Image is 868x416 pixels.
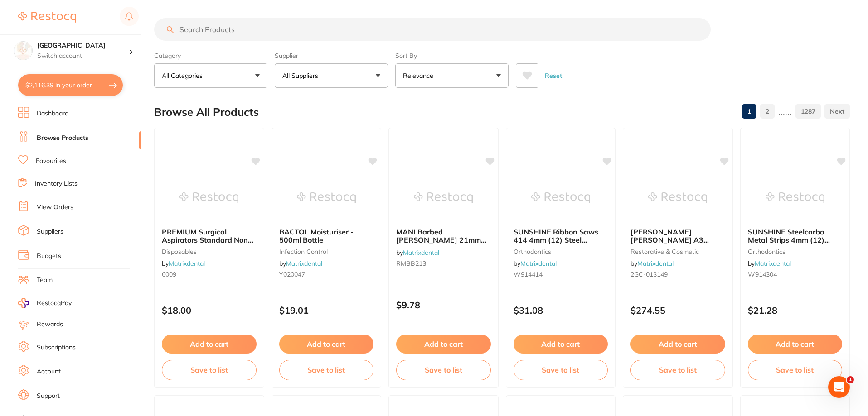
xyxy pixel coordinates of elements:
button: Add to cart [630,335,725,354]
button: Save to list [630,360,725,380]
small: orthodontics [748,248,843,255]
button: Add to cart [514,335,608,354]
button: Save to list [748,360,843,380]
input: Search Products [154,18,711,41]
span: 2GC-013149 [630,270,668,278]
small: disposables [162,248,257,255]
button: Relevance [395,63,509,88]
a: Dashboard [37,109,68,118]
span: by [748,259,791,268]
a: Rewards [37,320,63,329]
a: Subscriptions [37,343,76,352]
a: Browse Products [37,134,88,143]
p: $19.01 [279,305,374,316]
button: Add to cart [748,335,843,354]
a: Matrixdental [169,259,205,268]
a: 2 [760,102,775,120]
label: Sort By [395,52,509,60]
button: All Suppliers [275,63,388,88]
a: 1 [742,102,756,120]
b: SUNSHINE Steelcarbo Metal Strips 4mm (12) Medium [748,228,843,244]
button: Add to cart [162,335,257,354]
span: RestocqPay [37,299,72,308]
a: Matrixdental [520,259,557,268]
button: Add to cart [396,335,491,354]
span: Y020047 [279,270,305,278]
img: Restocq Logo [18,12,76,23]
button: Add to cart [279,335,374,354]
b: SUNSHINE Ribbon Saws 414 4mm (12) Steel Serrated Strips [514,228,608,244]
b: MANI Barbed Broach 21mm Size 3 (6) Red [396,228,491,244]
span: by [514,259,557,268]
img: SUNSHINE Steelcarbo Metal Strips 4mm (12) Medium [766,175,824,220]
a: Account [37,367,61,376]
span: by [630,259,674,268]
p: $9.78 [396,300,491,310]
iframe: Intercom live chat [828,376,850,398]
button: All Categories [154,63,267,88]
p: ...... [778,106,792,117]
a: RestocqPay [18,298,72,308]
a: Matrixdental [286,259,322,268]
small: orthodontics [514,248,608,255]
span: BACTOL Moisturiser - 500ml Bottle [279,227,354,244]
p: $18.00 [162,305,257,316]
a: Matrixdental [755,259,791,268]
a: Restocq Logo [18,7,76,28]
button: Reset [542,63,565,88]
h4: Katoomba Dental Centre [37,41,129,50]
b: PREMIUM Surgical Aspirators Standard Non-Vented 009 (25) White Autoclavable [162,228,257,244]
img: RestocqPay [18,298,29,308]
p: All Suppliers [282,71,322,80]
button: Save to list [514,360,608,380]
p: $31.08 [514,305,608,316]
span: 6009 [162,270,176,278]
a: Suppliers [37,227,63,236]
span: by [162,259,205,268]
span: [PERSON_NAME] [PERSON_NAME] A3 Capsules (50) [630,227,709,253]
p: $21.28 [748,305,843,316]
small: infection control [279,248,374,255]
a: Favourites [36,157,66,166]
label: Category [154,52,267,60]
button: Save to list [279,360,374,380]
img: Katoomba Dental Centre [14,42,32,60]
span: RMBB213 [396,259,426,268]
button: $2,116.39 in your order [18,74,123,96]
a: Support [37,392,60,401]
span: by [396,249,439,257]
span: W914304 [748,270,777,278]
span: PREMIUM Surgical Aspirators Standard Non-Vented 009 (25) White Autoclavable [162,227,253,261]
p: Switch account [37,52,129,61]
img: BACTOL Moisturiser - 500ml Bottle [297,175,356,220]
a: Inventory Lists [35,179,78,188]
img: SUNSHINE Ribbon Saws 414 4mm (12) Steel Serrated Strips [531,175,590,220]
small: restorative & cosmetic [630,248,725,255]
img: PREMIUM Surgical Aspirators Standard Non-Vented 009 (25) White Autoclavable [179,175,238,220]
b: BACTOL Moisturiser - 500ml Bottle [279,228,374,244]
button: Save to list [162,360,257,380]
p: All Categories [162,71,206,80]
span: SUNSHINE Steelcarbo Metal Strips 4mm (12) Medium [748,227,830,253]
h2: Browse All Products [154,106,259,119]
a: Matrixdental [403,249,439,257]
p: $274.55 [630,305,725,316]
a: Budgets [37,252,61,261]
button: Save to list [396,360,491,380]
a: Team [37,276,53,285]
a: View Orders [37,203,73,212]
span: W914414 [514,270,543,278]
a: Matrixdental [637,259,674,268]
span: 1 [847,376,854,383]
a: 1287 [795,102,821,120]
label: Supplier [275,52,388,60]
img: MANI Barbed Broach 21mm Size 3 (6) Red [414,175,473,220]
p: Relevance [403,71,437,80]
img: GC Equia Forte HT A3 Capsules (50) [648,175,707,220]
span: MANI Barbed [PERSON_NAME] 21mm Size 3 (6) Red [396,227,486,253]
span: SUNSHINE Ribbon Saws 414 4mm (12) Steel Serrated Strips [514,227,598,253]
b: GC Equia Forte HT A3 Capsules (50) [630,228,725,244]
span: by [279,259,322,268]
